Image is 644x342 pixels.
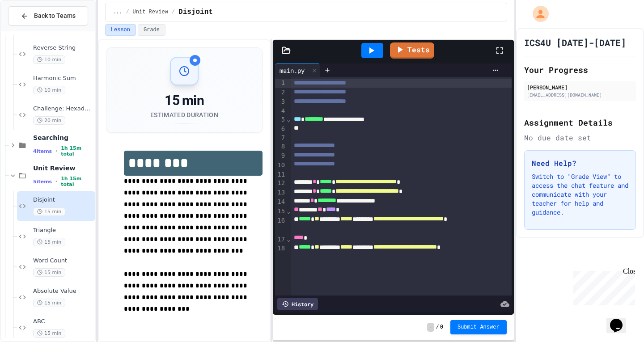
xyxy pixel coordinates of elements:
span: • [55,148,57,155]
div: [EMAIL_ADDRESS][DOMAIN_NAME] [527,92,633,98]
span: Absolute Value [33,287,93,295]
div: 15 [275,207,286,216]
div: 6 [275,125,286,134]
span: Unit Review [133,8,168,16]
span: - [427,323,434,332]
button: Lesson [105,24,136,36]
span: Reverse String [33,44,93,52]
div: [PERSON_NAME] [527,83,633,91]
div: My Account [523,4,551,24]
div: Chat with us now!Close [4,4,62,57]
span: 15 min [33,207,65,216]
button: Submit Answer [450,320,507,334]
div: main.py [275,66,309,75]
button: Back to Teams [8,6,88,25]
div: 10 [275,161,286,170]
span: Disjoint [178,7,213,17]
div: 1 [275,79,286,88]
span: Submit Answer [458,324,500,331]
span: 15 min [33,329,65,338]
h2: Your Progress [524,63,636,76]
div: No due date set [524,132,636,143]
span: 1h 15m total [61,145,93,157]
div: 18 [275,244,286,263]
div: History [277,298,318,310]
span: Searching [33,134,93,142]
span: ... [113,8,123,16]
div: 4 [275,107,286,116]
div: 2 [275,88,286,97]
div: 9 [275,152,286,161]
iframe: chat widget [570,267,635,305]
h1: ICS4U [DATE]-[DATE] [524,36,626,49]
span: Back to Teams [34,11,76,21]
div: 15 min [150,93,218,109]
div: 14 [275,198,286,207]
iframe: chat widget [606,306,635,333]
span: 0 [440,324,443,331]
span: 5 items [33,179,52,185]
span: Disjoint [33,196,93,204]
span: 15 min [33,238,65,246]
div: 17 [275,235,286,245]
div: 7 [275,134,286,143]
div: 13 [275,188,286,198]
span: 20 min [33,116,65,125]
span: / [126,8,129,16]
span: / [436,324,439,331]
div: 11 [275,170,286,179]
div: Estimated Duration [150,110,218,119]
span: Harmonic Sum [33,75,93,82]
div: main.py [275,63,320,77]
span: 1h 15m total [61,176,93,187]
span: ABC [33,318,93,325]
span: 10 min [33,86,65,94]
span: 15 min [33,268,65,277]
div: 12 [275,179,286,188]
span: Fold line [286,207,291,215]
div: 5 [275,115,286,125]
span: Word Count [33,257,93,265]
div: 8 [275,142,286,152]
span: Fold line [286,116,291,123]
span: • [55,178,57,185]
p: Switch to "Grade View" to access the chat feature and communicate with your teacher for help and ... [532,172,628,217]
button: Grade [138,24,165,36]
span: Challenge: Hexadecimal [33,105,93,113]
span: / [172,8,175,16]
a: Tests [390,42,434,59]
span: 10 min [33,55,65,64]
div: 3 [275,97,286,107]
div: 16 [275,216,286,235]
h2: Assignment Details [524,116,636,129]
span: 4 items [33,148,52,154]
span: Triangle [33,227,93,234]
h3: Need Help? [532,158,628,169]
span: 15 min [33,299,65,307]
span: Unit Review [33,164,93,172]
span: Fold line [286,236,291,243]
